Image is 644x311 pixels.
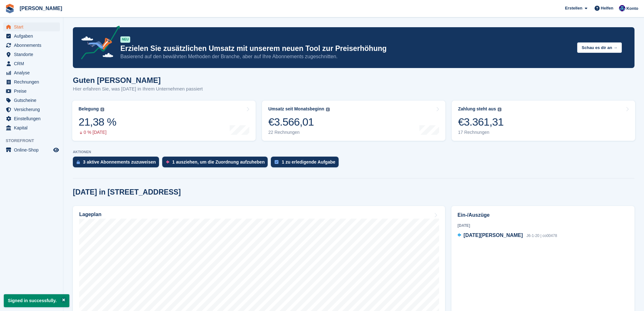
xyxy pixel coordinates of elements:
[73,188,181,196] h2: [DATE] in [STREET_ADDRESS]
[100,108,104,111] img: icon-info-grey-7440780725fd019a000dd9b08b2336e03edf1995a4989e88bcd33f0948082b44.svg
[14,32,52,40] span: Aufgaben
[457,232,557,240] a: [DATE][PERSON_NAME] J6-1-20 | co00478
[79,106,99,112] div: Belegung
[6,138,63,144] span: Storefront
[498,108,501,111] img: icon-info-grey-7440780725fd019a000dd9b08b2336e03edf1995a4989e88bcd33f0948082b44.svg
[73,85,203,93] p: Hier erfahren Sie, was [DATE] in Ihrem Unternehmen passiert
[3,146,60,154] a: Speisekarte
[458,106,496,112] div: Zahlung steht aus
[457,223,628,228] div: [DATE]
[14,78,52,86] span: Rechnungen
[262,101,445,141] a: Umsatz seit Monatsbeginn €3.566,01 22 Rechnungen
[73,150,634,154] p: AKTIONEN
[3,32,60,40] a: menu
[73,76,203,84] h1: Guten [PERSON_NAME]
[17,3,65,14] a: [PERSON_NAME]
[14,41,52,50] span: Abonnements
[326,108,330,111] img: icon-info-grey-7440780725fd019a000dd9b08b2336e03edf1995a4989e88bcd33f0948082b44.svg
[3,22,60,31] a: menu
[3,114,60,123] a: menu
[3,50,60,59] a: menu
[3,105,60,114] a: menu
[14,50,52,59] span: Standorte
[275,160,278,164] img: task-75834270c22a3079a89374b754ae025e5fb1db73e45f91037f5363f120a921f8.svg
[77,160,80,164] img: active_subscription_to_allocate_icon-d502201f5373d7db506a760aba3b589e785aa758c864c3986d89f69b8ff3...
[619,5,625,11] img: Thomas Lerch
[282,159,335,165] div: 1 zu erledigende Aufgabe
[79,130,116,135] div: 0 % [DATE]
[3,96,60,105] a: menu
[458,130,504,135] div: 17 Rechnungen
[14,87,52,96] span: Preise
[120,36,130,43] div: NEU
[120,53,572,60] p: Basierend auf den bewährten Methoden der Branche, aber auf Ihre Abonnements zugeschnitten.
[3,78,60,86] a: menu
[3,87,60,96] a: menu
[268,115,330,128] div: €3.566,01
[3,68,60,77] a: menu
[3,41,60,50] a: menu
[73,157,162,171] a: 3 aktive Abonnements zuzuweisen
[72,101,256,141] a: Belegung 21,38 % 0 % [DATE]
[79,212,101,217] h2: Lageplan
[577,42,622,53] button: Schau es dir an →
[162,157,271,171] a: 1 ausziehen, um die Zuordnung aufzuheben
[526,233,557,238] span: J6-1-20 | co00478
[14,59,52,68] span: CRM
[14,123,52,132] span: Kapital
[120,44,572,53] p: Erzielen Sie zusätzlichen Umsatz mit unserem neuen Tool zur Preiserhöhung
[457,211,628,219] h2: Ein-/Auszüge
[458,115,504,128] div: €3.361,31
[76,26,120,62] img: price-adjustments-announcement-icon-8257ccfd72463d97f412b2fc003d46551f7dbcb40ab6d574587a9cd5c0d94...
[166,160,169,164] img: move_outs_to_deallocate_icon-f764333ba52eb49d3ac5e1228854f67142a1ed5810a6f6cc68b1a99e826820c5.svg
[14,22,52,31] span: Start
[4,294,69,307] p: Signed in successfully.
[3,59,60,68] a: menu
[601,5,614,11] span: Helfen
[79,115,116,128] div: 21,38 %
[3,123,60,132] a: menu
[14,68,52,77] span: Analyse
[14,114,52,123] span: Einstellungen
[52,146,60,154] a: Vorschau-Shop
[14,146,52,154] span: Online-Shop
[268,130,330,135] div: 22 Rechnungen
[565,5,582,11] span: Erstellen
[626,5,638,12] span: Konto
[452,101,635,141] a: Zahlung steht aus €3.361,31 17 Rechnungen
[14,105,52,114] span: Versicherung
[268,106,324,112] div: Umsatz seit Monatsbeginn
[463,233,523,238] span: [DATE][PERSON_NAME]
[271,157,341,171] a: 1 zu erledigende Aufgabe
[172,159,265,165] div: 1 ausziehen, um die Zuordnung aufzuheben
[83,159,156,165] div: 3 aktive Abonnements zuzuweisen
[14,96,52,105] span: Gutscheine
[5,4,15,13] img: stora-icon-8386f47178a22dfd0bd8f6a31ec36ba5ce8667c1dd55bd0f319d3a0aa187defe.svg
